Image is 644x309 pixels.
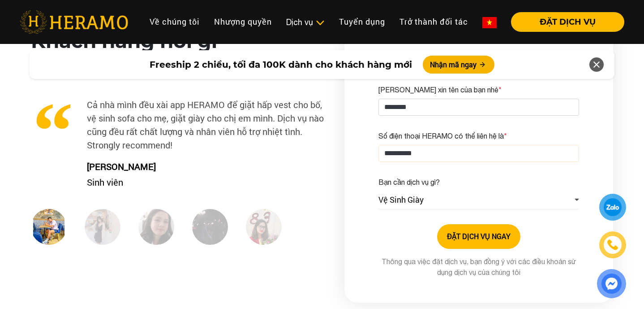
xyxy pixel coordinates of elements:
p: Sinh viên [80,175,330,189]
a: Nhượng quyền [207,12,279,31]
img: HP3.jpg [138,209,174,245]
button: ĐẶT DỊCH VỤ [511,12,624,32]
button: ĐẶT DỊCH VỤ NGAY [437,224,520,249]
a: Tuyển dụng [332,12,392,31]
p: [PERSON_NAME] [80,160,330,173]
img: HP1.jpg [31,209,67,245]
span: Freeship 2 chiều, tối đa 100K dành cho khách hàng mới [150,58,412,71]
a: ĐẶT DỊCH VỤ [504,18,624,26]
p: Cả nhà mình đều xài app HERAMO để giặt hấp vest cho bố, vệ sinh sofa cho mẹ, giặt giày cho chị em... [31,98,330,152]
span: Thông qua việc đặt dịch vụ, bạn đồng ý với các điều khoản sử dụng dịch vụ của chúng tôi [382,257,576,276]
button: Nhận mã ngay [423,56,494,74]
img: HP5.jpg [246,209,282,245]
img: HP4.jpg [192,209,228,245]
img: HP2.jpg [85,209,120,245]
a: phone-icon [601,233,625,257]
span: Vệ Sinh Giày [378,194,424,206]
label: Số điện thoại HERAMO có thể liên hệ là [378,131,507,141]
label: [PERSON_NAME] xin tên của bạn nhé [378,84,502,95]
div: Dịch vụ [286,16,325,28]
a: Trở thành đối tác [392,12,475,31]
label: Bạn cần dịch vụ gì? [378,177,440,187]
a: Về chúng tôi [142,12,207,31]
img: phone-icon [608,240,618,250]
img: subToggleIcon [315,18,325,27]
img: heramo-logo.png [20,10,128,34]
img: vn-flag.png [482,17,497,28]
